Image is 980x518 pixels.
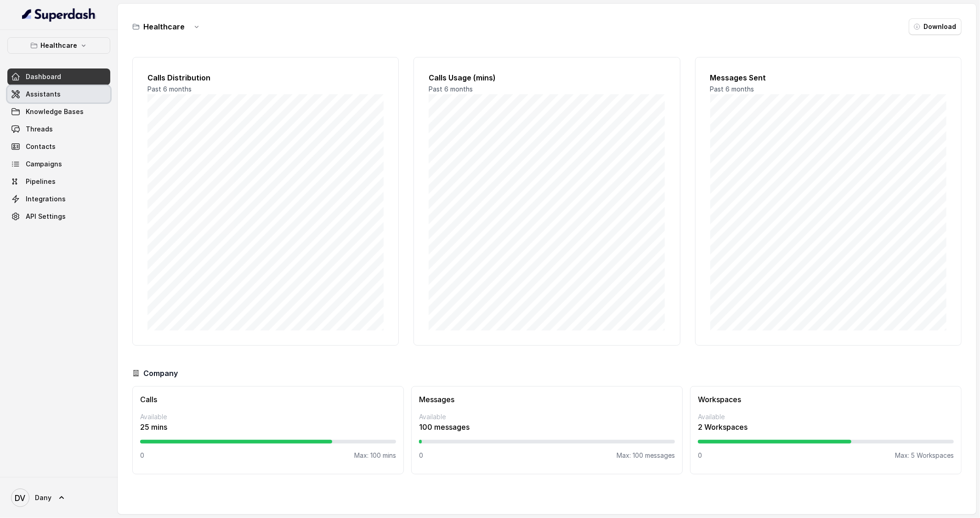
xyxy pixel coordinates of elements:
[143,368,178,379] h3: Company
[26,159,62,169] span: Campaigns
[429,72,665,83] h2: Calls Usage (mins)
[419,394,675,405] h3: Messages
[22,7,96,22] img: light.svg
[26,177,56,186] span: Pipelines
[26,90,61,99] span: Assistants
[698,421,954,433] p: 2 Workspaces
[698,451,702,460] p: 0
[617,451,675,460] p: Max: 100 messages
[354,451,396,460] p: Max: 100 mins
[419,412,675,421] p: Available
[140,421,396,433] p: 25 mins
[40,40,77,51] p: Healthcare
[26,194,66,204] span: Integrations
[143,21,185,32] h3: Healthcare
[7,156,110,172] a: Campaigns
[895,451,954,460] p: Max: 5 Workspaces
[419,421,675,433] p: 100 messages
[7,173,110,190] a: Pipelines
[7,138,110,155] a: Contacts
[15,493,26,503] text: DV
[7,68,110,85] a: Dashboard
[140,394,396,405] h3: Calls
[35,493,51,502] span: Dany
[7,86,110,102] a: Assistants
[26,125,53,134] span: Threads
[140,451,144,460] p: 0
[710,72,946,83] h2: Messages Sent
[698,412,954,421] p: Available
[147,72,384,83] h2: Calls Distribution
[26,72,61,81] span: Dashboard
[429,85,473,93] span: Past 6 months
[147,85,192,93] span: Past 6 months
[7,208,110,225] a: API Settings
[710,85,754,93] span: Past 6 months
[7,37,110,54] button: Healthcare
[7,103,110,120] a: Knowledge Bases
[698,394,954,405] h3: Workspaces
[140,412,396,421] p: Available
[7,485,110,511] a: Dany
[26,107,84,116] span: Knowledge Bases
[909,18,962,35] button: Download
[7,121,110,137] a: Threads
[7,191,110,207] a: Integrations
[419,451,423,460] p: 0
[26,212,66,221] span: API Settings
[26,142,56,151] span: Contacts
